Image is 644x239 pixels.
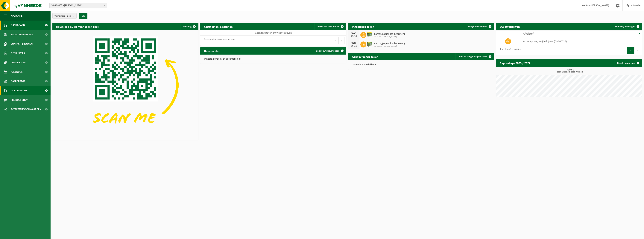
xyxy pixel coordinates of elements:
[374,42,405,45] span: Karton/papier, los (bedrijven)
[339,37,344,44] button: Next
[496,23,524,30] h2: Uw afvalstoffen
[52,13,77,19] button: Vestigingen(2/2)
[204,58,343,60] p: U heeft 2 ongelezen document(en).
[183,25,192,28] span: Verberg
[11,95,28,105] span: Product Shop
[202,36,236,45] div: Geen resultaten om weer te geven
[520,37,642,45] td: karton/papier, los (bedrijven) (04-000026)
[621,47,627,54] button: Previous
[315,23,346,30] a: Bekijk uw certificaten
[11,39,33,49] span: Contactpersonen
[498,69,642,73] h3: Kubiek
[11,58,25,67] span: Contracten
[627,47,634,54] button: 1
[52,23,102,30] h2: Download nu de Vanheede+ app!
[318,25,339,28] span: Bekijk uw certificaten
[634,47,640,54] button: Next
[52,30,198,140] img: Download de VHEPlus App
[350,42,358,45] div: WO
[590,4,609,7] strong: [PERSON_NAME]
[180,23,198,30] button: Verberg
[11,30,33,39] span: Bedrijfsgegevens
[615,25,635,28] span: Ophaling aanvragen
[200,23,236,30] h2: Certificaten & attesten
[612,23,642,30] a: Ophaling aanvragen
[455,53,494,60] a: Toon de aangevraagde taken
[66,15,72,17] count: (2/2)
[614,59,642,67] a: Bekijk rapportage
[316,50,339,52] span: Bekijk uw documenten
[523,32,534,35] span: Afvalstof
[333,37,339,44] button: Previous
[352,64,490,66] p: Geen data beschikbaar.
[11,77,25,86] span: Rapportage
[366,31,373,38] img: WB-1100-HPE-GN-50
[374,36,405,38] span: 10-844062 - [PERSON_NAME]
[350,35,358,38] div: 29-10
[200,47,224,54] h2: Documenten
[11,86,27,95] span: Documenten
[348,53,382,60] h2: Aangevraagde taken
[50,3,107,8] span: 10-844063 - DE SMEDT GERRY - LEBBEKE
[313,47,346,55] a: Bekijk uw documenten
[374,45,405,47] span: 10-844062 - [PERSON_NAME]
[11,21,25,30] span: Dashboard
[350,45,358,47] div: 26-11
[11,105,41,114] span: Acceptatievoorwaarden
[458,55,487,58] span: Toon de aangevraagde taken
[11,67,22,77] span: Kalender
[200,30,346,36] td: Geen resultaten om weer te geven
[366,41,373,47] img: WB-1100-HPE-GN-50
[11,11,22,21] span: Navigatie
[465,23,494,30] a: Bekijk uw kalender
[374,33,405,36] span: Karton/papier, los (bedrijven)
[79,13,87,19] button: OK
[11,49,25,58] span: Gebruikers
[496,59,534,67] h2: Rapportage 2025 / 2024
[54,13,72,19] span: Vestigingen
[498,71,642,73] span: 2024: 13,200 m3 - 2025: 7,700 m3
[350,32,358,35] div: WO
[468,25,487,28] span: Bekijk uw kalender
[348,23,378,30] h2: Ingeplande taken
[498,46,521,55] div: 1 tot 1 van 1 resultaten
